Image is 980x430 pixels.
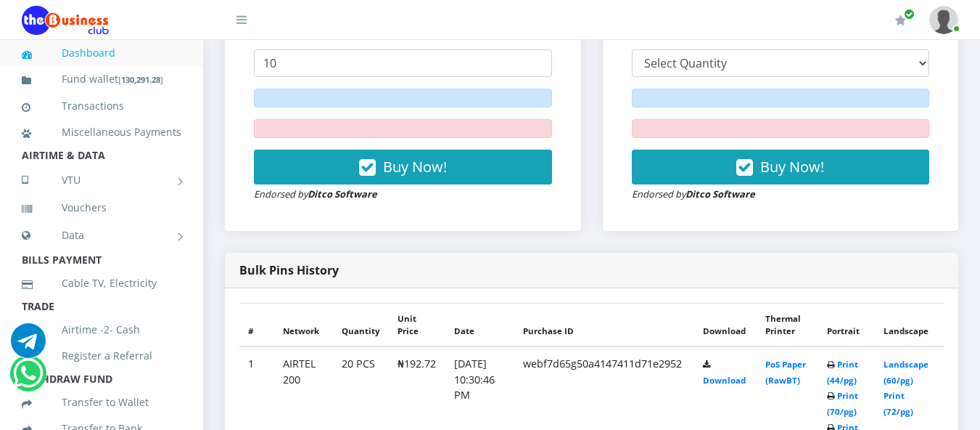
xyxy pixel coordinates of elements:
a: Cable TV, Electricity [22,267,181,300]
strong: Ditco Software [685,187,755,200]
small: Endorsed by [254,187,377,200]
th: Portrait [818,303,875,346]
a: Vouchers [22,191,181,224]
a: VTU [22,162,181,198]
a: Print (44/pg) [827,359,858,386]
strong: Ditco Software [308,187,377,200]
span: Renew/Upgrade Subscription [904,9,915,20]
a: Miscellaneous Payments [22,115,181,149]
th: Network [274,303,333,346]
a: Print (72/pg) [884,390,913,417]
a: Airtime -2- Cash [22,313,181,346]
th: Thermal Printer [757,303,818,346]
a: Transactions [22,89,181,123]
strong: Bulk Pins History [239,262,339,278]
a: Fund wallet[130,291.28] [22,62,181,97]
a: Chat for support [11,334,46,358]
button: Buy Now! [632,150,930,184]
a: Chat for support [13,367,43,391]
a: Transfer to Wallet [22,386,181,419]
th: Purchase ID [514,303,694,346]
a: Print (70/pg) [827,390,858,417]
th: Date [445,303,514,346]
span: Buy Now! [383,157,447,177]
a: Dashboard [22,36,181,70]
img: Logo [22,6,109,35]
span: Buy Now! [760,157,824,177]
img: User [929,6,958,34]
th: Unit Price [389,303,445,346]
th: Download [694,303,757,346]
a: Landscape (60/pg) [884,359,928,386]
a: PoS Paper (RawBT) [765,359,806,386]
a: Register a Referral [22,339,181,373]
th: Quantity [333,303,389,346]
i: Renew/Upgrade Subscription [895,15,906,26]
a: Download [703,375,746,386]
input: Enter Quantity [254,49,552,77]
th: Landscape [875,303,944,346]
a: Data [22,217,181,253]
small: [ ] [118,74,163,85]
small: Endorsed by [632,187,755,200]
b: 130,291.28 [121,74,160,85]
button: Buy Now! [254,150,552,184]
th: # [239,303,274,346]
